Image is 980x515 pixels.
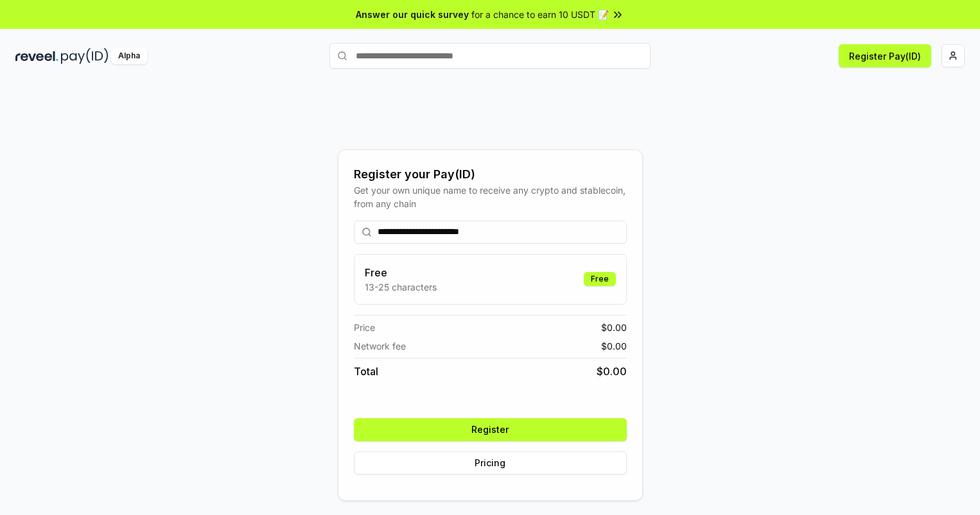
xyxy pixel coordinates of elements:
[601,339,627,353] span: $ 0.00
[354,183,627,210] div: Get your own unique name to receive any crypto and stablecoin, from any chain
[365,280,437,294] p: 13-25 characters
[111,48,147,64] div: Alpha
[354,452,627,475] button: Pricing
[354,418,627,441] button: Register
[365,265,437,280] h3: Free
[61,48,109,64] img: pay_id
[354,364,378,379] span: Total
[354,165,627,183] div: Register your Pay(ID)
[471,8,609,21] span: for a chance to earn 10 USDT 📝
[356,8,469,21] span: Answer our quick survey
[15,48,58,64] img: reveel_dark
[354,339,406,353] span: Network fee
[601,321,627,334] span: $ 0.00
[839,44,931,67] button: Register Pay(ID)
[584,272,616,286] div: Free
[354,321,375,334] span: Price
[597,364,627,379] span: $ 0.00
